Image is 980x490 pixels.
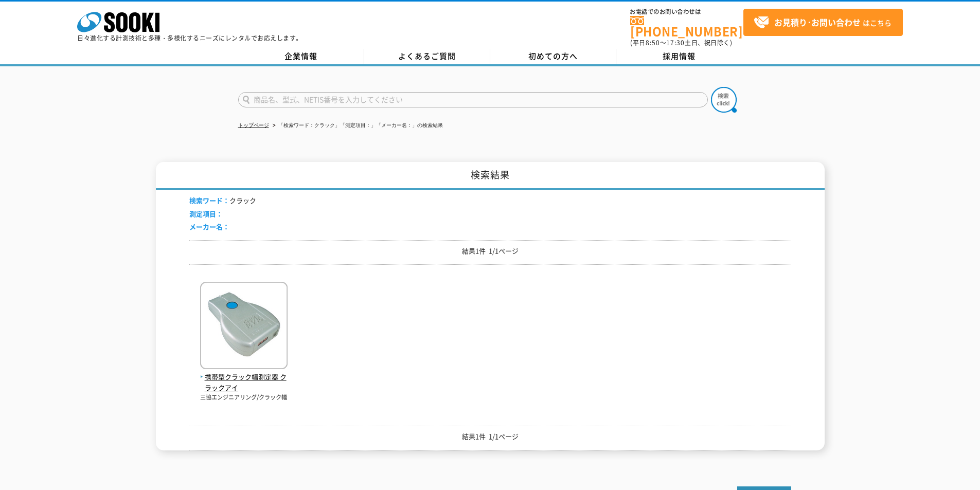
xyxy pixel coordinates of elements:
[616,49,742,64] a: 採用情報
[364,49,490,64] a: よくあるご質問
[646,38,660,47] span: 8:50
[189,195,256,206] li: クラック
[200,372,288,393] span: 携帯型クラック幅測定器 クラックアイ
[630,9,743,15] span: お電話でのお問い合わせは
[156,162,825,190] h1: 検索結果
[200,361,288,393] a: 携帯型クラック幅測定器 クラックアイ
[189,246,791,257] p: 結果1件 1/1ページ
[189,195,229,205] span: 検索ワード：
[754,15,892,30] span: はこちら
[490,49,616,64] a: 初めての方へ
[189,222,229,231] span: メーカー名：
[238,122,269,128] a: トップページ
[77,35,302,41] p: 日々進化する計測技術と多種・多様化するニーズにレンタルでお応えします。
[189,209,223,219] span: 測定項目：
[774,16,861,28] strong: お見積り･お問い合わせ
[238,92,708,107] input: 商品名、型式、NETIS番号を入力してください
[666,38,685,47] span: 17:30
[200,282,288,372] img: クラックアイ
[189,431,791,442] p: 結果1件 1/1ページ
[630,38,732,47] span: (平日 ～ 土日、祝日除く)
[528,50,578,62] span: 初めての方へ
[630,16,743,37] a: [PHONE_NUMBER]
[238,49,364,64] a: 企業情報
[743,9,903,36] a: お見積り･お問い合わせはこちら
[711,87,737,113] img: btn_search.png
[271,120,443,131] li: 「検索ワード：クラック」「測定項目：」「メーカー名：」の検索結果
[200,393,288,402] p: 三協エンジニアリング/クラック幅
